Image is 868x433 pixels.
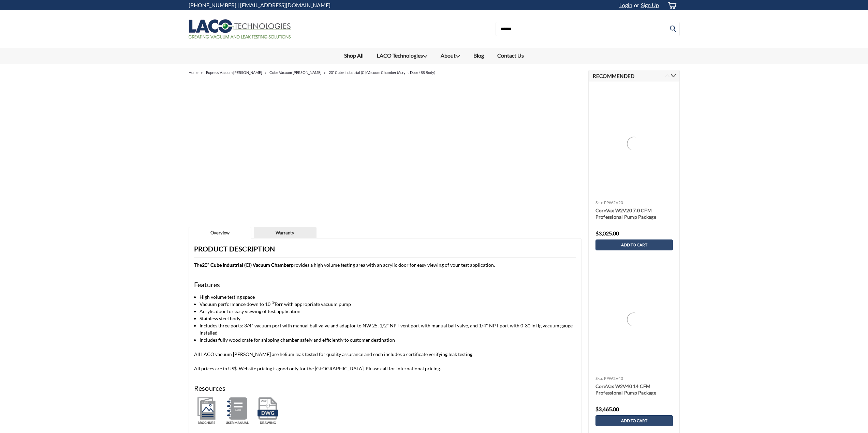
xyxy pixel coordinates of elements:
[200,315,576,322] li: Stainless steel body
[200,336,576,343] li: Includes fully wood crate for shipping chamber safely and efficiently to customer destination
[189,227,251,239] a: Overview
[200,322,576,336] li: Includes three ports: 3/4" vacuum port with manual ball valve and adaptor to NW 25, 1/2" NPT vent...
[225,397,249,424] img: https://cdn11.bigcommerce.com/s-fsqecafu8p/product_images/uploaded_images/user-manual-thumbnails....
[665,73,670,78] button: Previous
[194,351,576,358] p: All LACO vacuum [PERSON_NAME] are helium leak tested for quality assurance and each includes a ce...
[671,73,676,78] button: Next
[595,207,673,221] a: CoreVax W2V20 7.0 CFM Professional Pump Package
[626,135,643,152] img: CoreVax W2V20 7.0 CFM Professional Pump Package
[202,262,291,268] strong: 20" Cube Industrial (CI) Vacuum Chamber
[604,376,623,381] span: PPW2V40
[206,70,262,75] a: Express Vacuum [PERSON_NAME]
[194,261,576,268] p: The provides a high volume testing area with an acrylic door for easy viewing of your test applic...
[194,244,576,258] h3: Product Description
[621,243,647,247] span: Add to Cart
[595,415,673,426] a: Add to Cart
[595,376,603,381] span: sku:
[254,227,316,239] a: Warranty
[626,311,643,328] img: CoreVax W2V40 14 CFM Professional Pump Package
[189,19,291,38] img: LACO Technologies
[595,200,623,205] a: sku: PPW2V20
[194,365,576,372] p: All prices are in US$. Website pricing is good only for the [GEOGRAPHIC_DATA]. Please call for In...
[189,70,198,75] a: Home
[200,308,576,315] li: Acrylic door for easy viewing of test application
[595,230,619,236] span: $3,025.00
[338,48,370,63] a: Shop All
[662,0,680,10] a: cart-preview-dropdown
[370,48,434,64] a: LACO Technologies
[621,418,647,423] span: Add to Cart
[604,200,623,205] span: PPW2V20
[467,48,491,63] a: Blog
[329,70,435,75] a: 20" Cube Industrial (CI) Vacuum Chamber (Acrylic Door / SS Body)
[255,407,280,413] a: LVC202020-3122-CI Vacuum Chamber Drawing
[434,48,467,64] a: About
[270,301,274,305] sup: -3
[225,407,249,413] a: Industrial Vacuum Chamber Manual
[595,376,623,381] a: sku: PPW2V40
[632,2,639,8] span: or
[194,397,219,424] img: https://cdn11.bigcommerce.com/s-fsqecafu8p/product_images/uploaded_images/brochures-thumbnail.png...
[194,279,576,290] h4: Features
[194,407,219,413] a: Industrial Vacuum Chambers
[269,70,321,75] a: Cube Vacuum [PERSON_NAME]
[200,300,576,308] li: Vacuum performance down to 10 Torr with appropriate vacuum pump
[588,70,680,81] h2: Recommended
[595,239,673,250] a: Add to Cart
[491,48,531,63] a: Contact Us
[595,383,673,397] a: CoreVax W2V40 14 CFM Professional Pump Package
[595,406,619,412] span: $3,465.00
[200,293,576,300] li: High volume testing space
[595,200,603,205] span: sku:
[194,383,576,393] h4: Resources
[255,397,280,424] img: UN-100V Dry Piston Pump Drawing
